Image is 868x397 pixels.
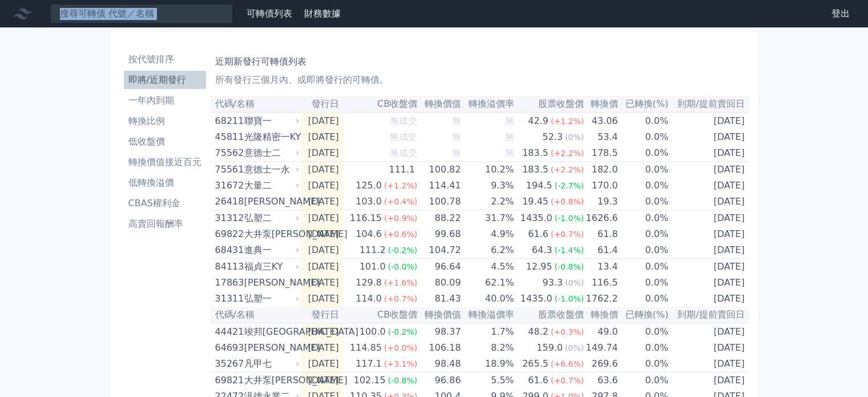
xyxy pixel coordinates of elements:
td: 43.06 [584,113,617,129]
div: 265.5 [520,356,551,372]
div: 凡甲七 [244,356,297,372]
td: [DATE] [668,113,749,129]
td: 0.0% [617,323,668,340]
td: [DATE] [668,162,749,178]
a: 低收盤價 [124,133,206,151]
td: [DATE] [301,145,343,162]
td: 0.0% [617,340,668,356]
td: [DATE] [668,145,749,162]
td: [DATE] [668,194,749,210]
td: 61.4 [584,242,617,259]
td: 6.2% [461,242,514,259]
td: [DATE] [668,291,749,307]
li: 高賣回報酬率 [124,217,206,231]
td: 0.0% [617,113,668,129]
span: 無 [451,131,461,142]
span: (+1.6%) [384,278,417,287]
td: [DATE] [668,323,749,340]
span: (-0.2%) [388,327,418,336]
td: 96.64 [417,259,461,275]
td: [DATE] [301,259,343,275]
td: 0.0% [617,210,668,227]
th: CB收盤價 [344,96,417,113]
span: (+0.7%) [384,294,417,303]
div: 大量二 [244,178,297,194]
div: 光隆精密一KY [244,129,297,145]
span: (+2.2%) [551,149,584,158]
span: (+1.2%) [384,181,417,190]
div: 111.1 [386,162,417,178]
div: 弘塑一 [244,291,297,307]
td: 0.0% [617,291,668,307]
li: 按代號排序 [124,53,206,66]
td: [DATE] [301,242,343,259]
td: [DATE] [668,372,749,389]
span: (+0.9%) [384,214,417,223]
a: 一年內到期 [124,91,206,110]
th: 已轉換(%) [617,307,668,323]
td: 0.0% [617,145,668,162]
div: 12.95 [524,259,555,275]
div: 84113 [215,259,241,275]
div: 104.6 [353,226,384,242]
td: [DATE] [668,259,749,275]
td: 0.0% [617,129,668,145]
td: [DATE] [301,162,343,178]
td: [DATE] [668,356,749,372]
li: 轉換比例 [124,114,206,128]
span: (+0.4%) [384,197,417,206]
td: 0.0% [617,356,668,372]
td: 178.5 [584,145,617,162]
th: 代碼/名稱 [211,307,301,323]
span: (-1.0%) [555,214,584,223]
span: 無成交 [390,147,417,158]
span: (-1.4%) [555,246,584,255]
span: (+6.6%) [551,359,584,368]
td: 0.0% [617,194,668,210]
li: CBAS權利金 [124,197,206,210]
span: (0%) [565,278,584,287]
td: 80.09 [417,275,461,291]
th: 股票收盤價 [514,96,584,113]
span: 無 [505,131,514,142]
div: 68211 [215,113,241,129]
th: 轉換價 [584,96,617,113]
a: 低轉換溢價 [124,174,206,192]
div: 114.85 [348,340,384,356]
td: 8.2% [461,340,514,356]
a: 即將/近期發行 [124,71,206,89]
td: 40.0% [461,291,514,307]
td: 0.0% [617,162,668,178]
td: 10.2% [461,162,514,178]
span: (+0.3%) [551,327,584,336]
th: 轉換價值 [417,96,461,113]
div: 64.3 [530,242,555,258]
div: 103.0 [353,194,384,210]
div: 45811 [215,129,241,145]
div: 194.5 [524,178,555,194]
td: 5.5% [461,372,514,389]
td: 0.0% [617,372,668,389]
div: 101.0 [357,259,388,275]
div: 116.15 [348,210,384,226]
td: 81.43 [417,291,461,307]
span: 無 [451,115,461,126]
li: 轉換價值接近百元 [124,155,206,169]
td: 53.4 [584,129,617,145]
td: 98.48 [417,356,461,372]
td: 0.0% [617,226,668,242]
div: [PERSON_NAME] [244,340,297,356]
a: 按代號排序 [124,50,206,69]
div: 大井泵[PERSON_NAME] [244,372,297,388]
span: (+0.6%) [384,230,417,239]
td: 100.78 [417,194,461,210]
td: [DATE] [668,178,749,194]
div: 大井泵[PERSON_NAME] [244,226,297,242]
th: 發行日 [301,96,343,113]
td: 62.1% [461,275,514,291]
span: (-0.8%) [555,262,584,271]
td: [DATE] [668,226,749,242]
span: (+3.1%) [384,359,417,368]
td: [DATE] [301,340,343,356]
th: 代碼/名稱 [211,96,301,113]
